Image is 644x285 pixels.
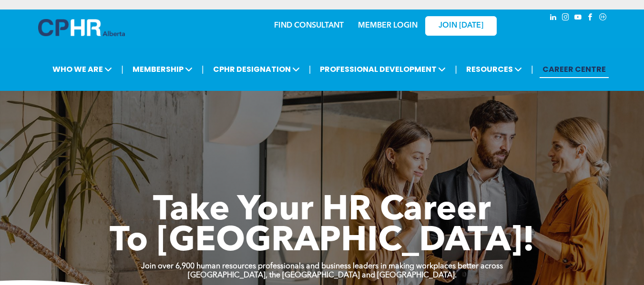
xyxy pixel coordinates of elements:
a: linkedin [548,12,559,25]
a: FIND CONSULTANT [274,22,344,29]
li: | [121,59,123,79]
a: MEMBER LOGIN [358,22,418,29]
a: Social network [598,12,608,25]
li: | [455,59,457,79]
img: A blue and white logo for cp alberta [38,19,125,36]
span: JOIN [DATE] [439,21,483,30]
span: MEMBERSHIP [130,60,195,78]
li: | [309,59,311,79]
li: | [202,59,204,79]
a: instagram [561,12,571,25]
span: WHO WE ARE [50,60,115,78]
strong: [GEOGRAPHIC_DATA], the [GEOGRAPHIC_DATA] and [GEOGRAPHIC_DATA]. [188,272,457,279]
span: CPHR DESIGNATION [210,60,303,78]
li: | [531,59,533,79]
a: youtube [573,12,583,25]
span: PROFESSIONAL DEVELOPMENT [317,60,449,78]
a: JOIN [DATE] [425,16,497,36]
strong: Join over 6,900 human resources professionals and business leaders in making workplaces better ac... [141,263,503,270]
span: RESOURCES [463,60,525,78]
span: To [GEOGRAPHIC_DATA]! [110,225,535,259]
span: Take Your HR Career [153,194,491,228]
a: CAREER CENTRE [540,60,609,78]
a: facebook [585,12,596,25]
